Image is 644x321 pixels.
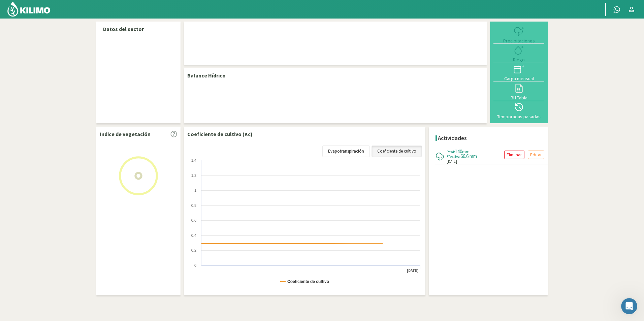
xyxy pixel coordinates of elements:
p: Eliminar [507,151,522,159]
p: Índice de vegetación [100,130,151,138]
p: Coeficiente de cultivo (Kc) [187,130,253,138]
iframe: Intercom live chat [621,298,637,314]
img: Loading... [105,142,172,210]
text: [DATE] [407,268,419,273]
text: 1 [194,188,196,192]
h4: Actividades [438,135,467,141]
p: Datos del sector [103,25,174,33]
div: Riego [495,57,542,62]
text: Coeficiente de cultivo [287,279,329,284]
text: 0 [194,263,196,267]
button: Riego [493,44,544,63]
span: 66.6 mm [460,153,477,159]
span: 140 [455,148,462,155]
button: BH Tabla [493,82,544,101]
text: 0.4 [191,233,196,237]
span: Real: [447,149,455,154]
div: Temporadas pasadas [495,114,542,119]
button: Carga mensual [493,63,544,82]
text: 1.4 [191,158,196,162]
text: 0.2 [191,248,196,252]
span: Efectiva [447,154,460,159]
p: Balance Hídrico [187,71,226,79]
button: Eliminar [504,151,524,159]
button: Temporadas pasadas [493,101,544,120]
button: Editar [528,151,544,159]
span: mm [462,149,470,155]
div: Carga mensual [495,76,542,81]
a: Coeficiente de cultivo [372,146,422,157]
span: [DATE] [447,159,457,164]
img: Kilimo [7,1,51,17]
text: 1.2 [191,173,196,178]
div: BH Tabla [495,95,542,100]
p: Editar [530,151,542,159]
a: Evapotranspiración [322,146,370,157]
text: 0.8 [191,203,196,207]
div: Precipitaciones [495,38,542,43]
text: 0.6 [191,218,196,222]
button: Precipitaciones [493,25,544,44]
